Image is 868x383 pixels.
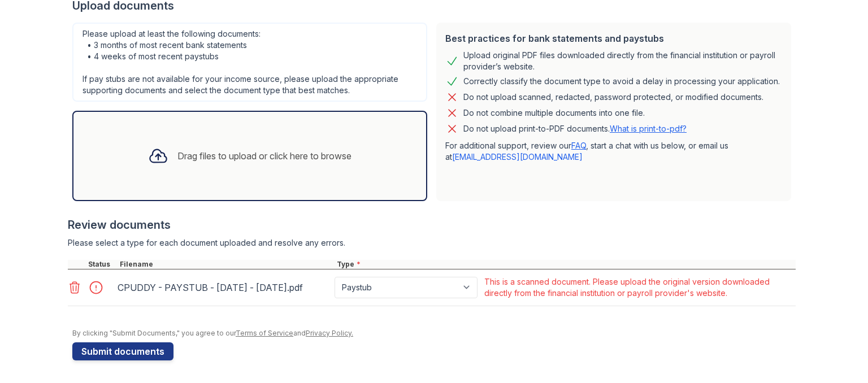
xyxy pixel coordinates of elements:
[236,329,293,337] a: Terms of Service
[463,50,782,72] div: Upload original PDF files downloaded directly from the financial institution or payroll provider’...
[445,32,782,45] div: Best practices for bank statements and paystubs
[335,260,796,269] div: Type
[571,141,586,150] a: FAQ
[68,237,796,249] div: Please select a type for each document uploaded and resolve any errors.
[484,276,793,299] div: This is a scanned document. Please upload the original version downloaded directly from the finan...
[463,90,763,104] div: Do not upload scanned, redacted, password protected, or modified documents.
[72,342,173,360] button: Submit documents
[306,329,353,337] a: Privacy Policy.
[68,217,796,233] div: Review documents
[86,260,118,269] div: Status
[463,123,687,134] p: Do not upload print-to-PDF documents.
[445,140,782,163] p: For additional support, review our , start a chat with us below, or email us at
[118,260,335,269] div: Filename
[610,124,687,133] a: What is print-to-pdf?
[177,149,351,163] div: Drag files to upload or click here to browse
[72,23,427,102] div: Please upload at least the following documents: • 3 months of most recent bank statements • 4 wee...
[452,152,583,162] a: [EMAIL_ADDRESS][DOMAIN_NAME]
[118,278,330,297] div: CPUDDY - PAYSTUB - [DATE] - [DATE].pdf
[72,329,796,338] div: By clicking "Submit Documents," you agree to our and
[463,75,780,88] div: Correctly classify the document type to avoid a delay in processing your application.
[463,106,645,120] div: Do not combine multiple documents into one file.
